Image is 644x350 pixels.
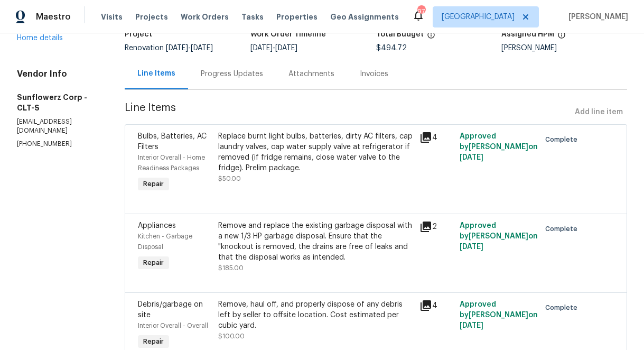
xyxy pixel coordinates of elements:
[460,222,538,251] span: Approved by [PERSON_NAME] on
[417,6,425,17] div: 97
[181,12,229,22] span: Work Orders
[442,12,515,22] span: [GEOGRAPHIC_DATA]
[501,44,627,52] div: [PERSON_NAME]
[138,233,192,250] span: Kitchen - Garbage Disposal
[218,265,244,271] span: $185.00
[250,44,273,52] span: [DATE]
[460,154,483,161] span: [DATE]
[427,31,435,44] span: The total cost of line items that have been proposed by Opendoor. This sum includes line items th...
[460,133,538,161] span: Approved by [PERSON_NAME] on
[419,299,453,312] div: 4
[139,257,168,268] span: Repair
[17,140,99,149] p: [PHONE_NUMBER]
[166,44,213,52] span: -
[460,243,483,251] span: [DATE]
[419,131,453,144] div: 4
[218,176,241,182] span: $50.00
[501,31,554,38] h5: Assigned HPM
[101,12,123,22] span: Visits
[17,34,63,42] a: Home details
[191,44,213,52] span: [DATE]
[376,44,407,52] span: $494.72
[564,12,628,22] span: [PERSON_NAME]
[241,13,264,21] span: Tasks
[17,69,99,79] h4: Vendor Info
[218,299,413,331] div: Remove, haul off, and properly dispose of any debris left by seller to offsite location. Cost est...
[36,12,71,22] span: Maestro
[218,131,413,173] div: Replace burnt light bulbs, batteries, dirty AC filters, cap laundry valves, cap water supply valv...
[135,12,168,22] span: Projects
[376,31,424,38] h5: Total Budget
[330,12,399,22] span: Geo Assignments
[545,134,582,145] span: Complete
[139,179,168,189] span: Repair
[250,44,297,52] span: -
[125,31,152,38] h5: Project
[460,301,538,329] span: Approved by [PERSON_NAME] on
[138,133,207,151] span: Bulbs, Batteries, AC Filters
[218,333,245,339] span: $100.00
[125,44,213,52] span: Renovation
[360,69,388,79] div: Invoices
[288,69,334,79] div: Attachments
[557,31,566,44] span: The hpm assigned to this work order.
[17,117,99,135] p: [EMAIL_ADDRESS][DOMAIN_NAME]
[419,220,453,233] div: 2
[545,302,582,313] span: Complete
[275,44,297,52] span: [DATE]
[138,323,208,329] span: Interior Overall - Overall
[460,322,483,329] span: [DATE]
[545,224,582,234] span: Complete
[137,68,175,79] div: Line Items
[17,92,99,113] h5: Sunflowerz Corp - CLT-S
[166,44,188,52] span: [DATE]
[276,12,318,22] span: Properties
[138,222,176,229] span: Appliances
[201,69,263,79] div: Progress Updates
[125,103,571,122] span: Line Items
[218,220,413,263] div: Remove and replace the existing garbage disposal with a new 1/3 HP garbage disposal. Ensure that ...
[139,336,168,347] span: Repair
[250,31,326,38] h5: Work Order Timeline
[138,301,203,319] span: Debris/garbage on site
[138,154,205,171] span: Interior Overall - Home Readiness Packages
